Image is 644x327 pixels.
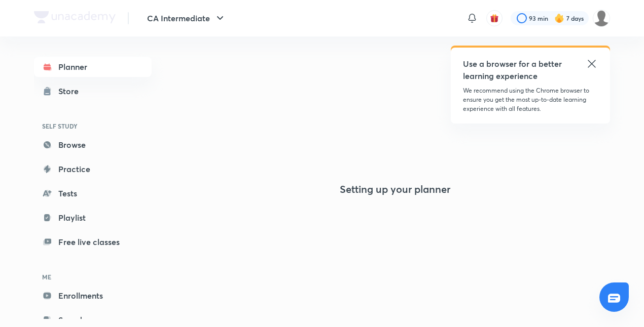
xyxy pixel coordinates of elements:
a: Store [34,81,152,101]
h4: Setting up your planner [340,183,450,195]
img: avatar [490,14,499,23]
p: We recommend using the Chrome browser to ensure you get the most up-to-date learning experience w... [463,86,598,113]
a: Planner [34,57,152,77]
a: Browse [34,135,152,155]
a: Enrollments [34,285,152,306]
a: Tests [34,183,152,203]
a: Playlist [34,208,152,228]
h5: Use a browser for a better learning experience [463,58,564,82]
h6: SELF STUDY [34,117,152,135]
div: Store [58,85,85,97]
h6: ME [34,268,152,285]
a: Company Logo [34,11,116,26]
img: streak [554,13,564,23]
button: CA Intermediate [141,8,232,28]
img: Drashti Patel [593,10,610,27]
a: Free live classes [34,232,152,252]
img: Company Logo [34,11,116,23]
a: Practice [34,159,152,179]
button: avatar [486,10,503,26]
